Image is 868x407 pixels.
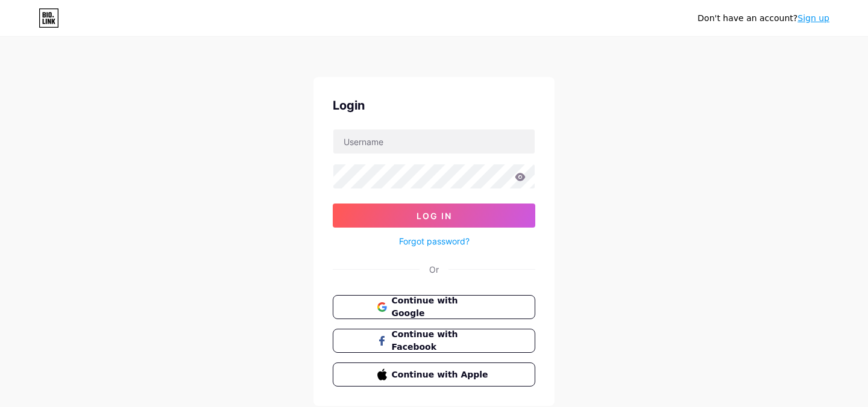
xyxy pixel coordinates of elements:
[333,362,535,387] button: Continue with Apple
[392,294,491,320] span: Continue with Google
[333,329,535,353] button: Continue with Facebook
[417,211,452,221] span: Log In
[797,13,829,23] a: Sign up
[399,235,470,247] a: Forgot password?
[333,203,535,228] button: Log In
[697,12,829,25] div: Don't have an account?
[429,263,439,276] div: Or
[333,295,535,319] button: Continue with Google
[333,129,535,154] input: Username
[392,368,491,381] span: Continue with Apple
[333,96,535,114] div: Login
[392,328,491,353] span: Continue with Facebook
